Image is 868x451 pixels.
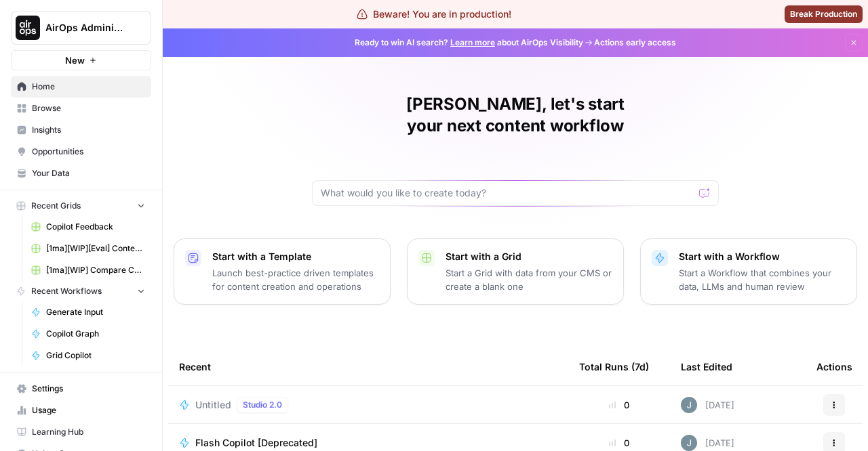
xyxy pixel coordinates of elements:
[31,200,81,212] span: Recent Grids
[450,37,495,47] a: Learn more
[46,306,145,318] span: Generate Input
[11,400,151,421] a: Usage
[46,328,145,340] span: Copilot Graph
[179,436,557,450] a: Flash Copilot [Deprecated]
[11,163,151,184] a: Your Data
[681,397,734,413] div: [DATE]
[357,7,511,21] div: Beware! You are in production!
[790,8,857,20] span: Break Production
[32,404,145,416] span: Usage
[11,98,151,119] a: Browse
[11,76,151,98] a: Home
[45,21,127,35] span: AirOps Administrative
[679,266,846,293] p: Start a Workflow that combines your data, LLMs and human review
[11,50,151,70] button: New
[46,242,145,255] span: [1ma][WIP][Eval] Content Compare Grid
[195,436,317,450] span: Flash Copilot [Deprecated]
[681,435,734,451] div: [DATE]
[11,141,151,163] a: Opportunities
[25,216,151,238] a: Copilot Feedback
[212,250,379,263] p: Start with a Template
[25,259,151,281] a: [1ma][WIP] Compare Convert Content Format
[679,250,846,263] p: Start with a Workflow
[32,383,145,395] span: Settings
[446,266,612,293] p: Start a Grid with data from your CMS or create a blank one
[11,281,151,301] button: Recent Workflows
[312,93,719,137] h1: [PERSON_NAME], let's start your next content workflow
[243,399,282,411] span: Studio 2.0
[11,119,151,141] a: Insights
[640,238,857,305] button: Start with a WorkflowStart a Workflow that combines your data, LLMs and human review
[594,37,676,49] span: Actions early access
[11,196,151,216] button: Recent Grids
[179,397,557,413] a: UntitledStudio 2.0
[16,16,40,40] img: AirOps Administrative Logo
[579,398,659,412] div: 0
[25,323,151,345] a: Copilot Graph
[579,436,659,450] div: 0
[11,421,151,443] a: Learning Hub
[32,102,145,114] span: Browse
[65,53,85,67] span: New
[46,349,145,362] span: Grid Copilot
[11,11,151,45] button: Workspace: AirOps Administrative
[355,37,583,49] span: Ready to win AI search? about AirOps Visibility
[179,348,557,385] div: Recent
[681,397,697,413] img: su64fhcgb9i1wz0h9rs8e4pygqoo
[785,5,863,23] button: Break Production
[46,264,145,276] span: [1ma][WIP] Compare Convert Content Format
[25,301,151,323] a: Generate Input
[32,81,145,93] span: Home
[25,345,151,366] a: Grid Copilot
[681,435,697,451] img: su64fhcgb9i1wz0h9rs8e4pygqoo
[25,238,151,259] a: [1ma][WIP][Eval] Content Compare Grid
[32,146,145,158] span: Opportunities
[32,426,145,438] span: Learning Hub
[446,250,612,263] p: Start with a Grid
[407,238,624,305] button: Start with a GridStart a Grid with data from your CMS or create a blank one
[11,378,151,400] a: Settings
[46,221,145,233] span: Copilot Feedback
[212,266,379,293] p: Launch best-practice driven templates for content creation and operations
[195,398,231,412] span: Untitled
[579,348,649,385] div: Total Runs (7d)
[681,348,732,385] div: Last Edited
[174,238,391,305] button: Start with a TemplateLaunch best-practice driven templates for content creation and operations
[31,285,102,297] span: Recent Workflows
[816,348,852,385] div: Actions
[321,186,694,200] input: What would you like to create today?
[32,167,145,179] span: Your Data
[32,124,145,136] span: Insights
